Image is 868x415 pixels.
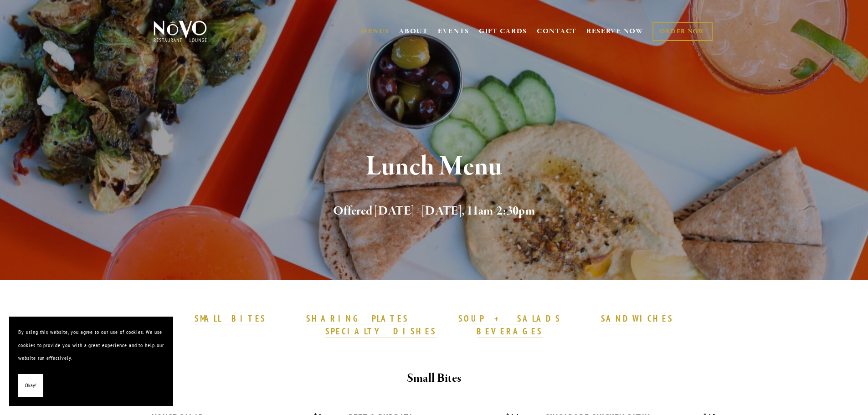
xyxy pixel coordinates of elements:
[306,313,408,325] a: SHARING PLATES
[9,317,173,406] section: Cookie banner
[537,23,577,40] a: CONTACT
[586,23,644,40] a: RESERVE NOW
[458,313,560,324] strong: SOUP + SALADS
[152,20,209,43] img: Novo Restaurant &amp; Lounge
[169,152,700,182] h1: Lunch Menu
[25,379,36,392] span: Okay!
[652,22,712,41] a: ORDER NOW
[325,326,437,338] a: SPECIALTY DISHES
[325,326,437,337] strong: SPECIALTY DISHES
[18,374,43,397] button: Okay!
[477,326,543,338] a: BEVERAGES
[601,313,674,325] a: SANDWICHES
[306,313,408,324] strong: SHARING PLATES
[361,27,390,36] a: MENUS
[399,27,428,36] a: ABOUT
[195,313,266,324] strong: SMALL BITES
[18,326,164,365] p: By using this website, you agree to our use of cookies. We use cookies to provide you with a grea...
[477,326,543,337] strong: BEVERAGES
[479,23,527,40] a: GIFT CARDS
[458,313,560,325] a: SOUP + SALADS
[169,202,700,221] h2: Offered [DATE] - [DATE], 11am-2:30pm
[601,313,674,324] strong: SANDWICHES
[407,370,461,386] strong: Small Bites
[438,27,469,36] a: EVENTS
[195,313,266,325] a: SMALL BITES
